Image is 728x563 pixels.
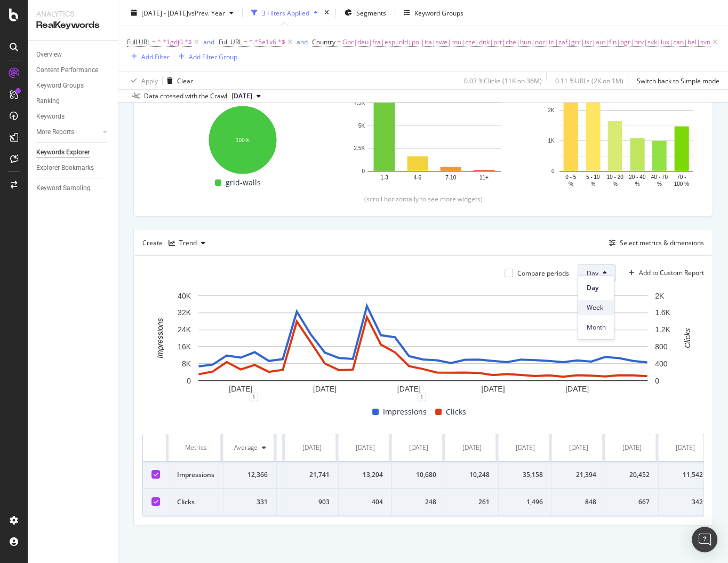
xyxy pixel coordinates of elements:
a: More Reports [36,127,100,138]
text: 32K [178,308,191,317]
text: 400 [655,359,668,368]
text: 40K [178,292,191,300]
text: % [613,181,618,187]
div: Clear [177,76,193,85]
text: 20 - 40 [629,174,646,180]
button: 3 Filters Applied [247,4,322,21]
div: Keywords Explorer [36,147,90,158]
div: Switch back to Simple mode [637,76,719,85]
div: 903 [294,497,330,507]
div: Keyword Groups [414,8,463,17]
text: 10 - 20 [607,174,624,180]
div: 261 [454,497,490,507]
a: Keywords Explorer [36,147,110,158]
button: Add Filter Group [174,50,237,63]
button: Apply [127,72,158,89]
span: Day [587,269,598,278]
text: 0 [655,377,659,385]
span: ^.*1gdj0.*$ [157,35,192,50]
a: Overview [36,49,110,60]
text: 1.2K [655,325,670,334]
svg: A chart. [351,74,517,189]
span: vs Prev. Year [188,8,225,17]
div: 1 [250,393,258,401]
text: % [569,181,573,187]
div: Keywords [36,111,65,122]
span: = [152,37,156,46]
div: Add Filter Group [189,52,237,61]
div: [DATE] [569,443,588,452]
div: Data crossed with the Crawl [144,91,227,101]
text: [DATE] [565,385,589,393]
div: [DATE] [462,443,482,452]
text: [DATE] [313,385,337,393]
text: 0 [551,168,555,174]
span: Segments [356,8,386,17]
text: 5 - 10 [586,174,600,180]
span: = [337,37,341,46]
div: 35,158 [507,470,543,480]
text: 4-6 [414,175,422,181]
div: Trend [179,240,197,246]
div: 248 [401,497,436,507]
text: 0 - 5 [565,174,576,180]
text: Clicks [683,329,691,348]
div: 11,542 [667,470,703,480]
button: Select metrics & dimensions [605,237,704,249]
div: 3 Filters Applied [262,8,309,17]
button: and [297,37,308,47]
span: = [244,37,247,46]
a: Ranking [36,96,110,107]
text: 5K [358,123,365,129]
div: Open Intercom Messenger [692,527,717,552]
div: 331 [232,497,268,507]
div: 13,204 [347,470,383,480]
text: [DATE] [397,385,421,393]
div: Compare periods [517,269,569,278]
button: and [203,37,214,47]
button: Day [578,264,616,281]
text: [DATE] [481,385,505,393]
span: ^.*5e1x6.*$ [249,35,285,50]
div: 1,496 [507,497,543,507]
div: [DATE] [516,443,535,452]
div: Average [234,443,258,452]
text: 8K [182,359,191,368]
div: Ranking [36,96,60,107]
div: Explorer Bookmarks [36,162,94,174]
div: 12,366 [232,470,268,480]
a: Keyword Sampling [36,183,110,194]
div: times [322,7,331,18]
span: Full URL [219,37,242,46]
div: Analytics [36,9,109,19]
button: Add Filter [127,50,170,63]
text: 0 [187,377,191,385]
div: A chart. [142,290,704,397]
span: Impressions [383,405,427,418]
svg: A chart. [159,100,325,176]
button: [DATE] [227,90,265,103]
text: 1.6K [655,308,670,317]
svg: A chart. [543,74,709,189]
button: Switch back to Simple mode [633,72,719,89]
button: Add to Custom Report [625,264,704,281]
button: Keyword Groups [399,4,468,21]
text: 40 - 70 [651,174,668,180]
text: [DATE] [229,385,252,393]
div: Apply [141,76,158,85]
div: 1 [418,393,426,401]
text: 7.5K [354,100,365,106]
text: % [657,181,662,187]
div: Create [142,234,210,252]
div: 404 [347,497,383,507]
div: More Reports [36,127,74,138]
div: Content Performance [36,65,98,76]
text: 100 % [674,181,689,187]
td: Impressions [169,462,223,489]
div: and [203,37,214,46]
div: Keyword Sampling [36,183,91,194]
text: 1-3 [380,175,388,181]
div: 667 [614,497,650,507]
